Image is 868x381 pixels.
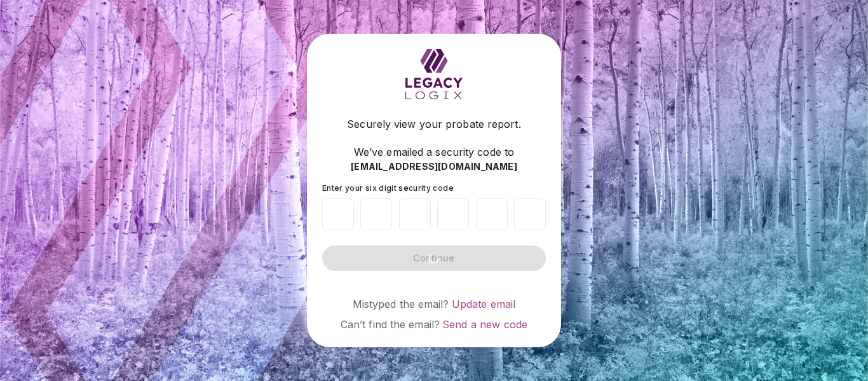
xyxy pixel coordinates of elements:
span: Enter your six digit security code [322,183,454,193]
span: Securely view your probate report. [347,116,520,132]
span: [EMAIL_ADDRESS][DOMAIN_NAME] [351,160,517,173]
span: We’ve emailed a security code to [354,144,514,160]
span: Mistyped the email? [353,298,449,310]
a: Send a new code [442,318,527,331]
span: Can’t find the email? [341,318,440,331]
a: Update email [452,298,516,310]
